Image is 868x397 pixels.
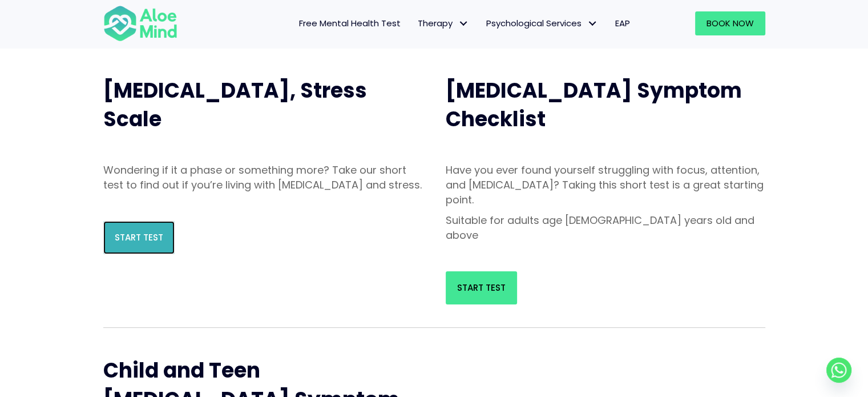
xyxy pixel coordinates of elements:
a: Whatsapp [826,358,851,383]
p: Have you ever found yourself struggling with focus, attention, and [MEDICAL_DATA]? Taking this sh... [446,163,765,207]
img: Aloe mind Logo [103,5,177,42]
a: EAP [607,11,639,35]
a: Free Mental Health Test [290,11,409,35]
a: TherapyTherapy: submenu [409,11,478,35]
span: Book Now [706,17,754,29]
span: [MEDICAL_DATA] Symptom Checklist [446,76,742,134]
nav: Menu [192,11,639,35]
span: Therapy: submenu [455,15,472,32]
span: Free Mental Health Test [299,17,401,29]
span: EAP [615,17,630,29]
span: Psychological Services [486,17,598,29]
a: Start Test [446,271,517,304]
p: Wondering if it a phase or something more? Take our short test to find out if you’re living with ... [103,163,423,193]
a: Start Test [103,221,175,254]
span: [MEDICAL_DATA], Stress Scale [103,76,367,134]
span: Start Test [115,231,163,243]
a: Psychological ServicesPsychological Services: submenu [478,11,607,35]
span: Start Test [457,282,506,294]
span: Therapy [418,17,469,29]
p: Suitable for adults age [DEMOGRAPHIC_DATA] years old and above [446,213,765,243]
span: Psychological Services: submenu [584,15,601,32]
a: Book Now [695,11,765,35]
